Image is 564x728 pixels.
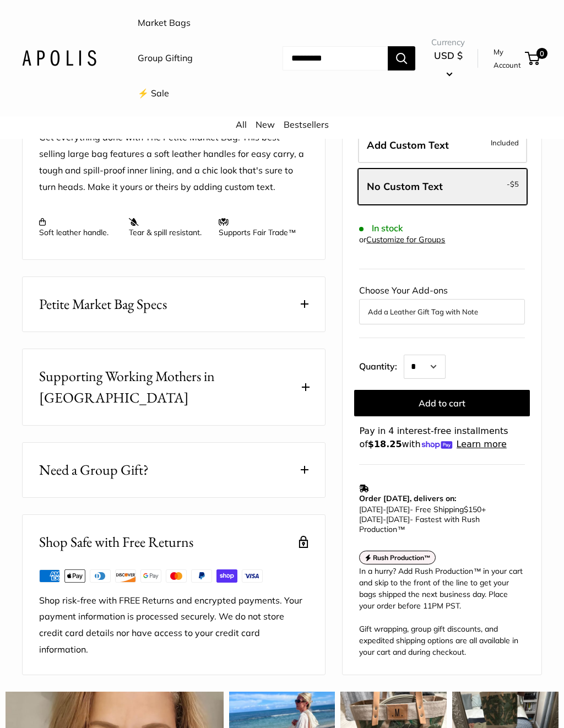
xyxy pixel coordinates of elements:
a: Group Gifting [138,50,193,67]
button: USD $ [431,47,465,82]
div: or [359,232,445,247]
input: Search... [283,46,388,70]
p: Tear & spill resistant. [129,218,208,237]
a: ⚡️ Sale [138,85,169,102]
iframe: Sign Up via Text for Offers [9,686,118,719]
span: No Custom Text [367,180,443,193]
span: Currency [431,35,465,50]
span: USD $ [434,50,463,61]
p: Get everything done with The Petite Market Bag. This best-selling large bag features a soft leath... [39,129,308,195]
span: Supporting Working Mothers in [GEOGRAPHIC_DATA] [39,366,297,409]
a: Market Bags [138,15,191,31]
button: Supporting Working Mothers in [GEOGRAPHIC_DATA] [23,349,325,425]
a: Customize for Groups [366,235,445,245]
button: Add a Leather Gift Tag with Note [368,305,516,318]
strong: Order [DATE], delivers on: [359,493,456,503]
span: - [383,514,386,524]
label: Add Custom Text [358,127,527,164]
p: - Free Shipping + [359,504,519,534]
div: In a hurry? Add Rush Production™ in your cart and skip to the front of the line to get your bags ... [359,566,525,658]
a: My Account [493,45,521,72]
span: Add Custom Text [367,139,449,151]
span: - [383,504,386,514]
div: Choose Your Add-ons [359,282,525,324]
span: $150 [464,504,481,514]
a: Bestsellers [284,119,329,130]
button: Need a Group Gift? [23,443,325,497]
span: In stock [359,223,403,233]
span: Need a Group Gift? [39,459,149,481]
a: New [256,119,275,130]
strong: Rush Production™ [373,553,431,562]
span: - [507,177,519,191]
span: - Fastest with Rush Production™ [359,514,480,534]
p: Soft leather handle. [39,218,118,237]
span: [DATE] [386,514,410,524]
button: Search [388,46,415,70]
span: [DATE] [359,504,383,514]
span: [DATE] [359,514,383,524]
p: Supports Fair Trade™ [219,218,297,237]
label: Leave Blank [358,169,527,205]
button: Add to cart [354,390,530,416]
button: Petite Market Bag Specs [23,277,325,332]
label: Quantity: [359,351,404,379]
span: Petite Market Bag Specs [39,294,167,315]
span: [DATE] [386,504,410,514]
img: Apolis [22,50,96,66]
p: Shop risk-free with FREE Returns and encrypted payments. Your payment information is processed se... [39,593,308,659]
a: 0 [526,52,540,65]
span: $5 [510,180,519,188]
span: 0 [536,48,547,59]
h2: Shop Safe with Free Returns [39,531,193,553]
a: All [236,119,247,130]
span: Included [491,136,519,149]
